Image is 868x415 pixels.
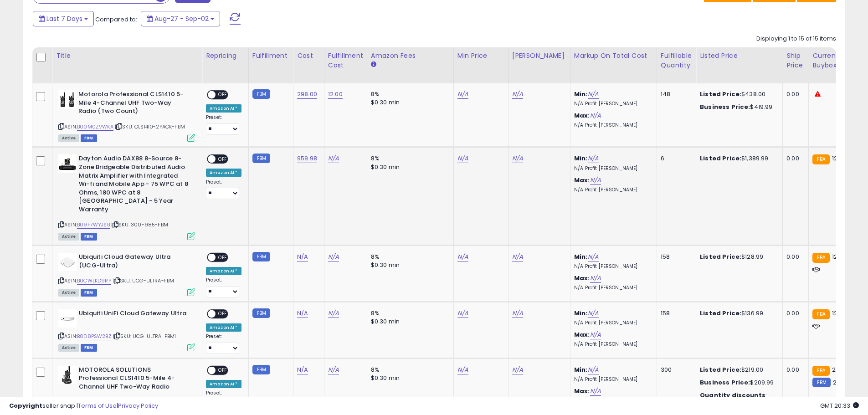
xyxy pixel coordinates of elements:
[588,90,599,99] a: N/A
[58,344,79,352] span: All listings currently available for purchase on Amazon
[812,309,829,319] small: FBA
[58,154,195,239] div: ASIN:
[833,378,842,387] span: 219
[700,90,741,98] b: Listed Price:
[574,90,588,98] b: Min:
[700,102,750,111] b: Business Price:
[115,123,185,130] span: | SKU: CLS1410-2PACK-FBM
[216,310,230,318] span: OFF
[81,134,97,142] span: FBM
[661,51,692,70] div: Fulfillable Quantity
[574,341,650,348] p: N/A Profit [PERSON_NAME]
[574,122,650,128] p: N/A Profit [PERSON_NAME]
[832,252,841,261] span: 129
[216,91,230,99] span: OFF
[328,90,343,99] a: 12.00
[574,252,588,261] b: Min:
[206,114,241,135] div: Preset:
[786,154,801,163] div: 0.00
[81,344,97,352] span: FBM
[512,51,566,61] div: [PERSON_NAME]
[588,365,599,374] a: N/A
[77,221,110,229] a: B09F7WYJSB
[118,401,158,410] a: Privacy Policy
[58,253,77,271] img: 21-i+jX5dzL._SL40_.jpg
[371,261,447,269] div: $0.30 min
[590,274,601,283] a: N/A
[574,365,588,374] b: Min:
[574,51,653,61] div: Markup on Total Cost
[328,51,363,70] div: Fulfillment Cost
[81,233,97,241] span: FBM
[58,366,77,384] img: 41bifJmR0ML._SL40_.jpg
[700,51,779,61] div: Listed Price
[371,163,447,171] div: $0.30 min
[206,267,241,275] div: Amazon AI *
[574,320,650,326] p: N/A Profit [PERSON_NAME]
[812,154,829,164] small: FBA
[141,11,220,26] button: Aug-27 - Sep-02
[812,378,830,387] small: FBM
[297,365,308,374] a: N/A
[832,154,854,163] span: 1299.98
[700,252,741,261] b: Listed Price:
[820,401,859,410] span: 2025-09-10 20:33 GMT
[457,309,468,318] a: N/A
[574,285,650,291] p: N/A Profit [PERSON_NAME]
[58,289,79,297] span: All listings currently available for purchase on Amazon
[812,366,829,376] small: FBA
[371,374,447,382] div: $0.30 min
[371,90,447,98] div: 8%
[371,98,447,107] div: $0.30 min
[661,154,689,163] div: 6
[328,252,339,261] a: N/A
[79,309,190,320] b: Ubiquiti UniFi Cloud Gateway Ultra
[252,308,270,318] small: FBM
[78,401,117,410] a: Terms of Use
[590,387,601,396] a: N/A
[79,154,190,216] b: Dayton Audio DAX88 8-Source 8-Zone Bridgeable Distributed Audio Matrix Amplifier with Integrated ...
[58,233,79,241] span: All listings currently available for purchase on Amazon
[457,90,468,99] a: N/A
[574,263,650,270] p: N/A Profit [PERSON_NAME]
[570,47,657,83] th: The percentage added to the cost of goods (COGS) that forms the calculator for Min & Max prices.
[574,176,590,184] b: Max:
[58,134,79,142] span: All listings currently available for purchase on Amazon
[457,365,468,374] a: N/A
[786,51,805,70] div: Ship Price
[588,154,599,163] a: N/A
[297,154,317,163] a: 959.98
[46,14,82,23] span: Last 7 Days
[590,176,601,185] a: N/A
[371,318,447,326] div: $0.30 min
[79,366,190,394] b: MOTOROLA SOLUTIONS Professional CLS1410 5-Mile 4-Channel UHF Two-Way Radio
[512,90,523,99] a: N/A
[457,154,468,163] a: N/A
[574,376,650,383] p: N/A Profit [PERSON_NAME]
[206,323,241,332] div: Amazon AI *
[457,51,504,61] div: Min Price
[113,277,174,284] span: | SKU: UCG-ULTRA-FBM
[206,333,241,354] div: Preset:
[457,252,468,261] a: N/A
[700,154,741,163] b: Listed Price:
[700,366,776,374] div: $219.00
[206,104,241,113] div: Amazon AI *
[700,103,776,111] div: $419.99
[216,155,230,163] span: OFF
[574,187,650,193] p: N/A Profit [PERSON_NAME]
[154,14,209,23] span: Aug-27 - Sep-02
[574,101,650,107] p: N/A Profit [PERSON_NAME]
[700,379,776,387] div: $209.99
[95,15,137,24] span: Compared to:
[297,90,317,99] a: 298.00
[588,252,599,261] a: N/A
[661,366,689,374] div: 300
[206,51,245,61] div: Repricing
[206,179,241,200] div: Preset:
[590,330,601,339] a: N/A
[812,51,859,70] div: Current Buybox Price
[371,154,447,163] div: 8%
[58,253,195,295] div: ASIN:
[574,165,650,172] p: N/A Profit [PERSON_NAME]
